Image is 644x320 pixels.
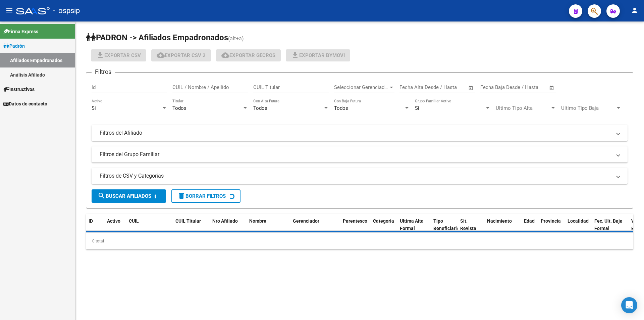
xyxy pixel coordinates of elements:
span: Sit. Revista [460,218,476,231]
button: Buscar Afiliados [92,189,166,203]
span: Borrar Filtros [177,193,226,199]
input: End date [508,84,541,90]
datatable-header-cell: Fec. Ult. Baja Formal [592,214,629,236]
input: End date [427,84,460,90]
datatable-header-cell: CUIL [126,214,163,236]
span: (alt+a) [228,35,244,42]
span: Nro Afiliado [212,218,238,224]
datatable-header-cell: Localidad [565,214,592,236]
span: Si [415,105,419,111]
span: - ospsip [53,3,80,18]
span: Activo [107,218,120,224]
span: ID [89,218,93,224]
span: Datos de contacto [3,100,47,107]
span: Todos [334,105,348,111]
span: Buscar Afiliados [98,193,151,199]
mat-expansion-panel-header: Filtros de CSV y Categorias [92,168,628,184]
datatable-header-cell: Tipo Beneficiario [431,214,458,236]
span: Exportar Bymovi [291,52,345,58]
span: Exportar CSV 2 [157,52,206,58]
mat-expansion-panel-header: Filtros del Afiliado [92,125,628,141]
span: Ultimo Tipo Alta [496,105,550,111]
mat-icon: person [631,6,639,14]
span: Nacimiento [487,218,512,224]
button: Open calendar [467,84,475,92]
span: Provincia [541,218,561,224]
span: Seleccionar Gerenciador [334,84,388,90]
span: Edad [524,218,535,224]
span: Localidad [568,218,589,224]
span: Firma Express [3,28,38,35]
datatable-header-cell: Ultima Alta Formal [397,214,431,236]
mat-icon: cloud_download [157,51,165,59]
span: Fec. Ult. Baja Formal [594,218,623,231]
span: Nombre [249,218,266,224]
datatable-header-cell: Parentesco [340,214,370,236]
span: Todos [172,105,186,111]
span: Si [92,105,96,111]
span: Categoria [373,218,394,224]
span: Exportar CSV [96,52,141,58]
datatable-header-cell: CUIL Titular [173,214,210,236]
datatable-header-cell: ID [86,214,104,236]
mat-panel-title: Filtros de CSV y Categorias [100,172,611,180]
datatable-header-cell: Activo [104,214,126,236]
div: Open Intercom Messenger [621,297,637,313]
mat-icon: menu [5,6,13,14]
datatable-header-cell: Edad [521,214,538,236]
span: Padrón [3,42,25,50]
button: Exportar CSV [91,49,146,61]
mat-icon: cloud_download [221,51,229,59]
button: Exportar Bymovi [286,49,350,61]
datatable-header-cell: Nro Afiliado [210,214,247,236]
span: Exportar GECROS [221,52,275,58]
span: Gerenciador [293,218,319,224]
mat-panel-title: Filtros del Grupo Familiar [100,151,611,158]
input: Start date [399,84,421,90]
datatable-header-cell: Provincia [538,214,565,236]
button: Exportar CSV 2 [151,49,211,61]
input: Start date [480,84,502,90]
mat-expansion-panel-header: Filtros del Grupo Familiar [92,146,628,163]
mat-icon: search [98,192,106,200]
mat-icon: file_download [291,51,299,59]
span: Instructivos [3,86,35,93]
span: CUIL Titular [175,218,201,224]
mat-panel-title: Filtros del Afiliado [100,129,611,137]
span: Ultima Alta Formal [400,218,424,231]
datatable-header-cell: Gerenciador [290,214,330,236]
button: Exportar GECROS [216,49,281,61]
datatable-header-cell: Nacimiento [484,214,521,236]
button: Open calendar [548,84,556,92]
span: Tipo Beneficiario [433,218,460,231]
span: Todos [253,105,267,111]
mat-icon: file_download [96,51,104,59]
span: CUIL [129,218,139,224]
span: PADRON -> Afiliados Empadronados [86,33,228,42]
span: Ultimo Tipo Baja [561,105,615,111]
datatable-header-cell: Nombre [247,214,290,236]
datatable-header-cell: Sit. Revista [458,214,484,236]
button: Borrar Filtros [171,189,240,203]
h3: Filtros [92,67,115,77]
div: 0 total [86,233,633,249]
span: Parentesco [343,218,367,224]
mat-icon: delete [177,192,185,200]
datatable-header-cell: Categoria [370,214,397,236]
